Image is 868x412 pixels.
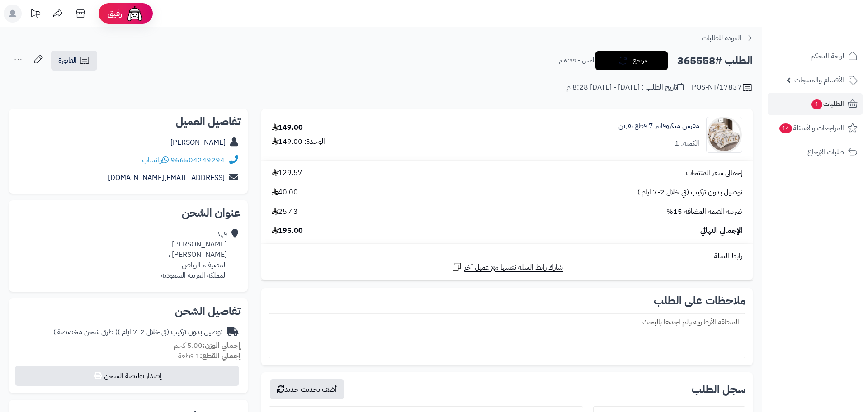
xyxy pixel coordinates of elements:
a: الطلبات1 [768,93,863,115]
div: توصيل بدون تركيب (في خلال 2-7 ايام ) [53,327,222,337]
span: 25.43 [272,207,298,217]
span: 195.00 [272,226,303,236]
span: ( طرق شحن مخصصة ) [53,327,118,337]
span: توصيل بدون تركيب (في خلال 2-7 ايام ) [637,187,742,198]
a: [PERSON_NAME] [170,137,226,148]
div: تاريخ الطلب : [DATE] - [DATE] 8:28 م [566,82,684,93]
h2: عنوان الشحن [16,208,241,218]
a: طلبات الإرجاع [768,141,863,163]
div: 149.00 [272,123,303,133]
h3: سجل الطلب [692,384,745,395]
span: الأقسام والمنتجات [794,74,844,86]
a: لوحة التحكم [768,45,863,67]
a: واتساب [142,155,169,166]
a: 966504249294 [170,155,225,166]
div: رابط السلة [265,251,749,261]
div: المنطقه الأرطاويه ولم اجدها بالبحث [269,313,745,358]
h2: تفاصيل العميل [16,116,241,127]
span: 1 [811,99,822,109]
a: مفرش ميكروفايبر 7 قطع نفرين [618,121,699,131]
div: فهد [PERSON_NAME] [PERSON_NAME] ، المصيف، الرياض المملكة العربية السعودية [161,229,227,280]
small: أمس - 6:39 م [559,56,594,65]
span: المراجعات والأسئلة [778,122,844,134]
span: 14 [779,123,792,133]
button: أضف تحديث جديد [270,379,344,399]
span: شارك رابط السلة نفسها مع عميل آخر [464,262,563,273]
a: [EMAIL_ADDRESS][DOMAIN_NAME] [108,172,225,183]
a: المراجعات والأسئلة14 [768,117,863,139]
small: 1 قطعة [178,350,241,361]
span: رفيق [108,8,122,19]
strong: إجمالي الوزن: [203,340,241,351]
img: ai-face.png [126,5,144,23]
img: 1752908905-1-90x90.jpg [707,117,742,153]
strong: إجمالي القطع: [200,350,241,361]
div: POS-NT/17837 [692,82,753,93]
button: مرتجع [595,51,668,70]
a: الفاتورة [51,51,97,71]
span: الفاتورة [58,55,77,66]
a: شارك رابط السلة نفسها مع عميل آخر [451,261,563,273]
span: ضريبة القيمة المضافة 15% [666,207,742,217]
small: 5.00 كجم [174,340,241,351]
span: إجمالي سعر المنتجات [686,168,742,178]
h2: ملاحظات على الطلب [269,295,745,306]
span: الطلبات [811,98,844,110]
span: 129.57 [272,168,302,178]
span: الإجمالي النهائي [700,226,742,236]
span: العودة للطلبات [702,33,741,43]
a: العودة للطلبات [702,33,753,43]
a: تحديثات المنصة [24,5,47,25]
span: طلبات الإرجاع [807,146,844,158]
h2: الطلب #365558 [677,52,753,70]
span: لوحة التحكم [811,50,844,62]
div: الوحدة: 149.00 [272,137,325,147]
h2: تفاصيل الشحن [16,306,241,317]
span: 40.00 [272,187,298,198]
button: إصدار بوليصة الشحن [15,366,239,386]
div: الكمية: 1 [675,138,699,149]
